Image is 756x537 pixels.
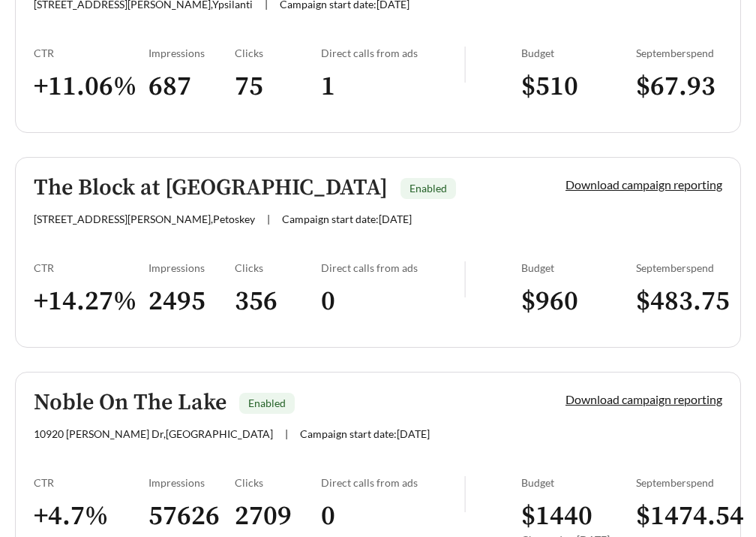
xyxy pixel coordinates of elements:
div: Clicks [235,261,321,274]
div: CTR [34,47,148,59]
h3: 57626 [148,499,235,533]
div: Budget [521,261,636,274]
img: line [464,476,466,512]
h3: $ 67.93 [636,70,722,104]
span: [STREET_ADDRESS][PERSON_NAME] , Petoskey [34,213,255,225]
h3: 356 [235,285,321,318]
h3: + 14.27 % [34,285,148,318]
h3: $ 483.75 [636,285,722,318]
h3: 687 [148,70,235,104]
div: Direct calls from ads [321,476,464,489]
h3: + 4.7 % [34,499,148,533]
h3: 2709 [235,499,321,533]
h3: 75 [235,70,321,104]
div: September spend [636,261,722,274]
img: line [464,261,466,297]
span: Campaign start date: [DATE] [282,213,412,225]
img: line [464,47,466,83]
div: Impressions [148,47,235,59]
div: Budget [521,47,636,59]
h3: + 11.06 % [34,70,148,104]
span: | [285,427,288,440]
div: CTR [34,261,148,274]
h3: $ 510 [521,70,636,104]
span: Enabled [248,397,286,409]
h3: $ 960 [521,285,636,318]
span: Enabled [409,182,447,195]
h3: $ 1474.54 [636,499,722,533]
a: The Block at [GEOGRAPHIC_DATA]Enabled[STREET_ADDRESS][PERSON_NAME],Petoskey|Campaign start date:[... [15,157,741,348]
div: Direct calls from ads [321,47,464,59]
h3: 2495 [148,285,235,318]
h5: Noble On The Lake [34,391,226,415]
div: Clicks [235,476,321,489]
div: Impressions [148,476,235,489]
span: Campaign start date: [DATE] [300,427,430,440]
span: | [267,213,270,225]
div: Clicks [235,47,321,59]
div: September spend [636,47,722,59]
a: Download campaign reporting [565,177,722,192]
h3: 1 [321,70,464,104]
div: Direct calls from ads [321,261,464,274]
h3: 0 [321,285,464,318]
h3: $ 1440 [521,499,636,533]
div: CTR [34,476,148,489]
span: 10920 [PERSON_NAME] Dr , [GEOGRAPHIC_DATA] [34,427,273,440]
h5: The Block at [GEOGRAPHIC_DATA] [34,176,388,201]
div: Budget [521,476,636,489]
div: Impressions [148,261,235,274]
div: September spend [636,476,722,489]
h3: 0 [321,499,464,533]
a: Download campaign reporting [565,392,722,406]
